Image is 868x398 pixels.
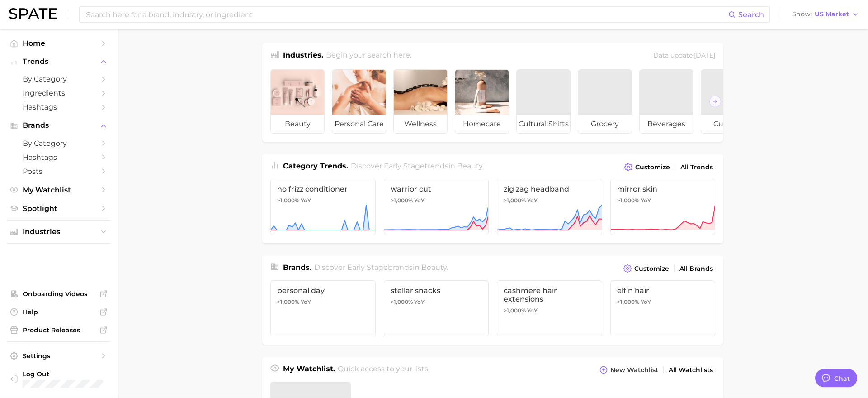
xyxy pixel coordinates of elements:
[517,115,570,133] span: cultural shifts
[504,286,595,303] span: cashmere hair extensions
[7,183,110,197] a: My Watchlist
[617,298,639,305] span: >1,000%
[641,298,651,306] span: YoY
[7,136,110,150] a: by Category
[7,164,110,178] a: Posts
[277,298,299,305] span: >1,000%
[270,179,376,235] a: no frizz conditioner>1,000% YoY
[23,228,95,236] span: Industries
[326,50,411,62] h2: Begin your search here.
[7,201,110,216] a: Spotlight
[23,75,95,83] span: by Category
[640,115,693,133] span: beverages
[270,69,325,134] a: beauty
[301,298,311,306] span: YoY
[23,58,95,66] span: Trends
[270,280,376,336] a: personal day>1,000% YoY
[7,72,110,86] a: by Category
[578,115,632,133] span: grocery
[283,364,335,376] h1: My Watchlist.
[7,36,110,50] a: Home
[7,150,110,164] a: Hashtags
[85,7,728,22] input: Search here for a brand, industry, or ingredient
[301,197,311,204] span: YoY
[457,162,482,170] span: beauty
[527,307,538,314] span: YoY
[7,55,110,68] button: Trends
[678,161,715,173] a: All Trends
[790,9,861,20] button: ShowUS Market
[709,96,721,107] button: Scroll Right
[680,163,713,171] span: All Trends
[23,308,95,316] span: Help
[7,225,110,239] button: Industries
[815,12,849,17] span: US Market
[7,305,110,319] a: Help
[792,12,812,17] span: Show
[738,10,764,19] span: Search
[277,286,369,295] span: personal day
[384,179,489,235] a: warrior cut>1,000% YoY
[23,204,95,213] span: Spotlight
[653,50,715,62] div: Data update: [DATE]
[504,185,595,193] span: zig zag headband
[622,161,672,173] button: Customize
[414,298,425,306] span: YoY
[7,323,110,337] a: Product Releases
[391,286,482,295] span: stellar snacks
[23,370,110,378] span: Log Out
[384,280,489,336] a: stellar snacks>1,000% YoY
[634,265,669,273] span: Customize
[666,364,715,376] a: All Watchlists
[23,167,95,176] span: Posts
[455,69,509,134] a: homecare
[578,69,632,134] a: grocery
[641,197,651,204] span: YoY
[414,197,425,204] span: YoY
[497,179,602,235] a: zig zag headband>1,000% YoY
[391,298,413,305] span: >1,000%
[610,179,716,235] a: mirror skin>1,000% YoY
[421,263,447,272] span: beauty
[23,103,95,111] span: Hashtags
[338,364,429,376] h2: Quick access to your lists.
[23,290,95,298] span: Onboarding Videos
[314,263,448,272] span: Discover Early Stage brands in .
[701,115,755,133] span: culinary
[617,185,709,193] span: mirror skin
[677,263,715,275] a: All Brands
[351,162,484,170] span: Discover Early Stage trends in .
[23,121,95,129] span: Brands
[277,185,369,193] span: no frizz conditioner
[621,262,671,275] button: Customize
[23,39,95,48] span: Home
[23,89,95,97] span: Ingredients
[394,115,447,133] span: wellness
[23,153,95,162] span: Hashtags
[23,352,95,360] span: Settings
[597,364,660,376] button: New Watchlist
[332,69,386,134] a: personal care
[617,286,709,295] span: elfin hair
[669,366,713,374] span: All Watchlists
[283,162,348,170] span: Category Trends .
[7,349,110,363] a: Settings
[679,265,713,273] span: All Brands
[9,8,57,19] img: SPATE
[617,197,639,204] span: >1,000%
[7,287,110,301] a: Onboarding Videos
[455,115,509,133] span: homecare
[516,69,571,134] a: cultural shifts
[391,197,413,204] span: >1,000%
[7,367,110,391] a: Log out. Currently logged in with e-mail mary.wallen@curology.com.
[393,69,448,134] a: wellness
[7,100,110,114] a: Hashtags
[283,263,311,272] span: Brands .
[610,366,658,374] span: New Watchlist
[527,197,538,204] span: YoY
[7,119,110,132] button: Brands
[283,50,323,62] h1: Industries.
[7,86,110,100] a: Ingredients
[271,115,324,133] span: beauty
[635,163,670,171] span: Customize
